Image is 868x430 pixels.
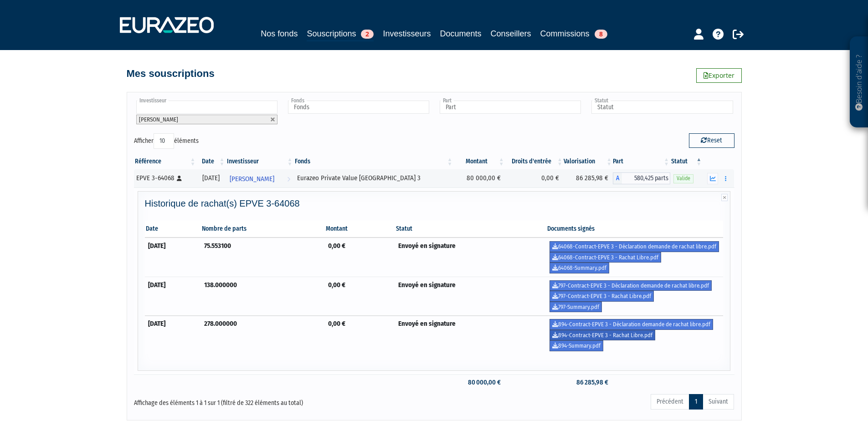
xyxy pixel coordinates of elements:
a: Documents [440,27,482,40]
td: 80 000,00 € [454,169,505,187]
th: Valorisation: activer pour trier la colonne par ordre croissant [564,154,613,169]
td: Envoyé en signature [395,238,546,277]
td: 80 000,00 € [454,374,505,390]
td: Envoyé en signature [395,277,546,316]
a: Investisseurs [383,27,431,40]
a: Souscriptions2 [307,27,374,41]
i: Voir l'investisseur [287,171,290,187]
h4: Mes souscriptions [127,68,215,79]
a: 64068-Contract-EPVE 3 - Rachat Libre.pdf [550,252,661,263]
td: [DATE] [145,277,201,316]
td: 138.000000 [201,277,325,316]
span: A [613,172,622,184]
a: Nos fonds [261,27,298,40]
td: [DATE] [145,238,201,277]
td: 0,00 € [325,277,395,316]
span: 580,425 parts [622,172,670,184]
div: Eurazeo Private Value [GEOGRAPHIC_DATA] 3 [297,173,451,183]
td: Envoyé en signature [395,316,546,354]
th: Fonds: activer pour trier la colonne par ordre croissant [294,154,454,169]
a: 894-Contract-EPVE 3 - Déclaration demande de rachat libre.pdf [550,319,713,330]
th: Statut [395,221,546,238]
td: 0,00 € [325,316,395,354]
td: 0,00 € [325,238,395,277]
span: [PERSON_NAME] [230,171,274,187]
div: EPVE 3-64068 [136,173,194,183]
th: Investisseur: activer pour trier la colonne par ordre croissant [226,154,294,169]
a: 64068-Contract-EPVE 3 - Déclaration demande de rachat libre.pdf [550,241,719,252]
a: 64068-Summary.pdf [550,263,609,273]
th: Date [145,221,201,238]
img: 1732889491-logotype_eurazeo_blanc_rvb.png [120,17,214,33]
div: [DATE] [200,173,222,183]
td: 75.553100 [201,238,325,277]
td: 86 285,98 € [564,374,613,390]
td: 0,00 € [505,169,564,187]
span: Valide [673,174,693,183]
th: Droits d'entrée: activer pour trier la colonne par ordre croissant [505,154,564,169]
div: Affichage des éléments 1 à 1 sur 1 (filtré de 322 éléments au total) [134,393,376,408]
th: Part: activer pour trier la colonne par ordre croissant [613,154,670,169]
a: 1 [689,394,703,410]
td: [DATE] [145,316,201,354]
a: Exporter [696,68,742,83]
th: Date: activer pour trier la colonne par ordre croissant [196,154,226,169]
button: Reset [689,133,734,148]
th: Documents signés [546,221,724,238]
a: 797-Contract-EPVE 3 - Rachat Libre.pdf [550,291,654,302]
label: Afficher éléments [134,133,199,149]
i: [Français] Personne physique [177,176,182,181]
a: 894-Summary.pdf [550,340,603,351]
span: 2 [361,30,374,39]
td: 86 285,98 € [564,169,613,187]
th: Nombre de parts [201,221,325,238]
p: Besoin d'aide ? [854,41,864,123]
div: A - Eurazeo Private Value Europe 3 [613,172,670,184]
a: 894-Contract-EPVE 3 - Rachat Libre.pdf [550,330,655,341]
td: 278.000000 [201,316,325,354]
span: [PERSON_NAME] [139,116,178,123]
h4: Historique de rachat(s) EPVE 3-64068 [145,198,724,208]
a: 797-Contract-EPVE 3 - Déclaration demande de rachat libre.pdf [550,280,712,291]
a: 797-Summary.pdf [550,302,602,313]
select: Afficheréléments [154,133,174,149]
th: Montant [325,221,395,238]
a: Commissions8 [540,27,607,40]
th: Statut : activer pour trier la colonne par ordre d&eacute;croissant [670,154,703,169]
a: Conseillers [491,27,531,40]
span: 8 [595,30,607,39]
th: Référence : activer pour trier la colonne par ordre croissant [134,154,197,169]
a: [PERSON_NAME] [226,169,294,187]
th: Montant: activer pour trier la colonne par ordre croissant [454,154,505,169]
